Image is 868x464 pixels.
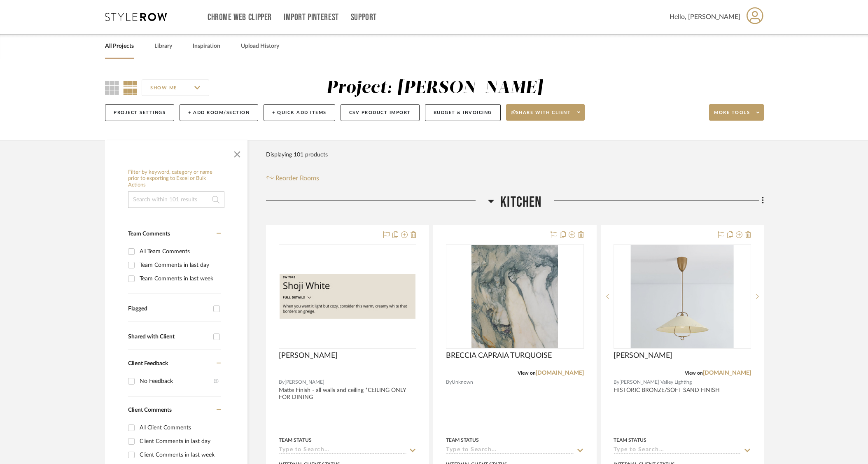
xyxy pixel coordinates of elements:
div: Flagged [128,305,209,312]
span: By [614,378,619,386]
a: All Projects [105,41,134,52]
span: By [446,378,452,386]
img: BRECCIA CAPRAIA TURQUOISE [471,245,558,348]
button: Share with client [506,104,585,121]
button: More tools [709,104,764,121]
a: Upload History [241,41,279,52]
div: Shared with Client [128,333,209,340]
button: Reorder Rooms [266,173,319,183]
span: [PERSON_NAME] Valley Lighting [619,378,692,386]
span: View on [685,371,703,375]
input: Type to Search… [614,447,741,455]
img: Shoji White [280,274,415,319]
button: + Quick Add Items [264,104,335,121]
div: Team Status [446,436,479,444]
button: Budget & Invoicing [425,104,501,121]
span: By [279,378,285,386]
span: [PERSON_NAME] [279,351,338,360]
div: Displaying 101 products [266,147,328,163]
span: More tools [714,110,750,122]
div: Client Comments in last day [140,435,219,448]
span: [PERSON_NAME] [614,351,672,360]
div: (3) [214,375,219,388]
button: CSV Product Import [341,104,420,121]
span: Kitchen [500,194,541,211]
span: Share with client [511,110,571,122]
div: Team Status [614,436,646,444]
div: Project: [PERSON_NAME] [326,79,543,97]
span: Client Comments [128,407,172,413]
a: Support [351,14,377,21]
input: Type to Search… [446,447,574,455]
a: Import Pinterest [284,14,339,21]
span: Client Feedback [128,361,168,366]
a: [DOMAIN_NAME] [536,370,584,376]
span: View on [518,371,536,375]
a: Inspiration [193,41,220,52]
div: Team Comments in last day [140,259,219,272]
span: Team Comments [128,231,170,237]
img: Pawley [631,245,734,348]
span: Unknown [452,378,473,386]
div: Team Status [279,436,312,444]
button: Close [229,145,245,161]
div: Client Comments in last week [140,448,219,462]
div: All Team Comments [140,245,219,258]
input: Search within 101 results [128,191,224,208]
div: Team Comments in last week [140,272,219,285]
span: [PERSON_NAME] [285,378,324,386]
span: Hello, [PERSON_NAME] [670,12,740,22]
span: Reorder Rooms [275,173,319,183]
a: Library [154,41,172,52]
div: 0 [614,245,751,348]
span: BRECCIA CAPRAIA TURQUOISE [446,351,552,360]
h6: Filter by keyword, category or name prior to exporting to Excel or Bulk Actions [128,169,224,189]
input: Type to Search… [279,447,406,455]
button: Project Settings [105,104,174,121]
div: No Feedback [140,375,214,388]
button: + Add Room/Section [180,104,258,121]
a: [DOMAIN_NAME] [703,370,751,376]
div: All Client Comments [140,421,219,434]
a: Chrome Web Clipper [208,14,272,21]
